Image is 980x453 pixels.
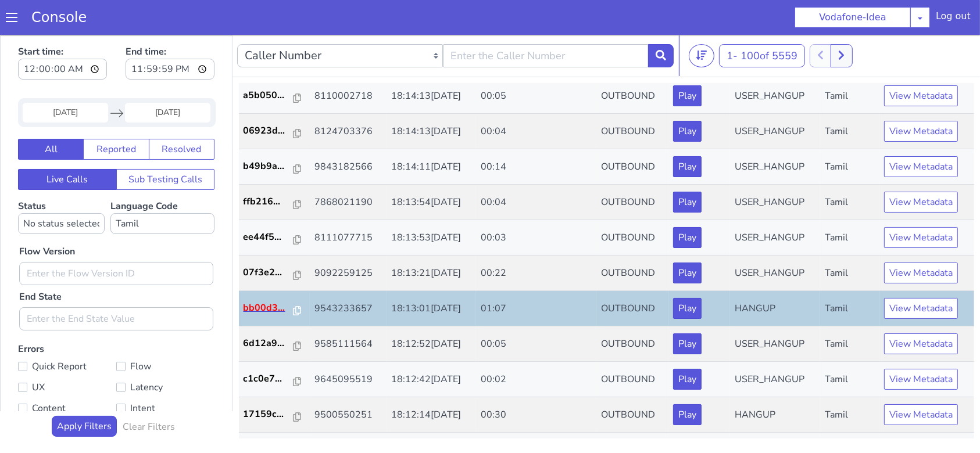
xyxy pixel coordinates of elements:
td: Tamil [820,256,879,292]
td: 00:02 [476,327,596,362]
button: Play [673,86,702,107]
td: OUTBOUND [596,327,668,362]
p: 06923d... [244,89,294,103]
td: 00:05 [476,44,596,79]
td: OUTBOUND [596,150,668,185]
button: View Metadata [884,51,958,71]
input: Enter the Caller Number [443,9,649,33]
td: 9843182566 [310,114,387,150]
a: ee44f5... [244,195,306,209]
td: 8124703376 [310,79,387,114]
td: 7868021190 [310,150,387,185]
label: Quick Report [18,323,116,340]
label: Content [18,365,116,382]
td: Tamil [820,398,879,433]
label: Status [18,165,105,199]
select: Status [18,178,105,199]
a: ffb216... [244,160,306,174]
td: 18:14:13[DATE] [387,44,476,79]
td: 9585111564 [310,292,387,327]
td: OUTBOUND [596,114,668,150]
a: bb00d3... [244,266,306,280]
td: Tamil [820,150,879,185]
td: 00:14 [476,114,596,150]
label: End State [19,255,62,269]
td: USER_HANGUP [730,398,820,433]
td: HANGUP [730,256,820,292]
td: 9500550251 [310,362,387,398]
td: 9092259125 [310,221,387,256]
button: Sub Testing Calls [116,134,215,155]
input: Start Date [23,68,108,88]
p: bb00d3... [244,266,294,280]
button: Play [673,157,702,178]
a: b49b9a... [244,124,306,138]
td: 18:12:52[DATE] [387,292,476,327]
td: 9543233657 [310,256,387,292]
button: Play [673,121,702,142]
td: OUTBOUND [596,398,668,433]
td: USER_HANGUP [730,44,820,79]
td: OUTBOUND [596,44,668,79]
label: Flow Version [19,210,75,224]
td: USER_HANGUP [730,185,820,221]
a: c1c0e7... [244,337,306,351]
button: Play [673,192,702,213]
td: 18:13:21[DATE] [387,221,476,256]
td: 18:12:14[DATE] [387,362,476,398]
p: c1c0e7... [244,337,294,351]
td: HANGUP [730,362,820,398]
button: Vodafone-Idea [795,7,911,28]
button: Play [673,299,702,319]
label: Latency [116,344,214,361]
td: 18:14:13[DATE] [387,79,476,114]
td: OUTBOUND [596,185,668,221]
button: All [18,104,84,125]
button: View Metadata [884,263,958,284]
input: Start time: [18,24,107,45]
a: 06923d... [244,89,306,103]
td: 8110002718 [310,44,387,79]
button: View Metadata [884,86,958,107]
span: 100 of 5559 [741,14,797,28]
button: 1- 100of 5559 [719,9,805,33]
td: OUTBOUND [596,221,668,256]
input: End Date [125,68,210,88]
button: View Metadata [884,299,958,319]
button: Play [673,263,702,284]
button: Reported [83,104,149,125]
button: Play [673,51,702,71]
td: OUTBOUND [596,79,668,114]
label: Start time: [18,6,107,48]
td: 9645095519 [310,327,387,362]
td: 18:13:54[DATE] [387,150,476,185]
button: Resolved [149,104,214,125]
td: 01:07 [476,256,596,292]
p: a5b050... [244,53,294,67]
td: Tamil [820,185,879,221]
td: 00:22 [476,221,596,256]
td: Tamil [820,114,879,150]
td: USER_HANGUP [730,292,820,327]
td: OUTBOUND [596,362,668,398]
td: OUTBOUND [596,256,668,292]
td: Tamil [820,292,879,327]
td: 8111077715 [310,185,387,221]
label: Flow [116,323,214,340]
td: 18:13:01[DATE] [387,256,476,292]
td: 00:05 [476,292,596,327]
td: 18:13:53[DATE] [387,185,476,221]
a: 6d12a9... [244,301,306,315]
td: Tamil [820,79,879,114]
p: 07f3e2... [244,231,294,245]
button: View Metadata [884,369,958,390]
td: USER_HANGUP [730,79,820,114]
p: b49b9a... [244,124,294,138]
td: 9865745065 [310,398,387,433]
label: UX [18,344,116,361]
button: View Metadata [884,334,958,355]
button: Live Calls [18,134,117,155]
p: ee44f5... [244,195,294,209]
button: Play [673,334,702,355]
td: 00:03 [476,185,596,221]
